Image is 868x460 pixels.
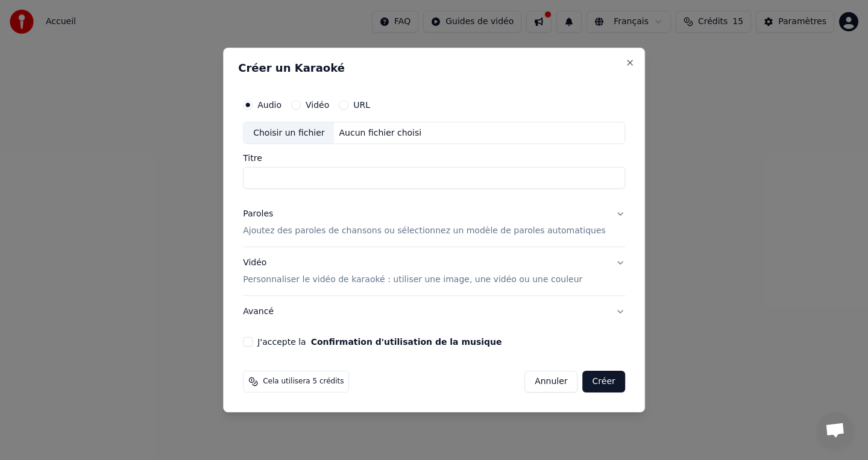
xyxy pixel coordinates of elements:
[311,338,502,346] button: J'accepte la
[243,209,273,221] div: Paroles
[243,225,606,238] p: Ajoutez des paroles de chansons ou sélectionnez un modèle de paroles automatiques
[257,101,281,109] label: Audio
[353,101,370,109] label: URL
[243,296,625,327] button: Avancé
[583,371,625,392] button: Créer
[243,257,582,286] div: Vidéo
[263,377,344,386] span: Cela utilisera 5 crédits
[243,199,625,247] button: ParolesAjoutez des paroles de chansons ou sélectionnez un modèle de paroles automatiques
[238,63,630,74] h2: Créer un Karaoké
[524,371,577,392] button: Annuler
[243,248,625,296] button: VidéoPersonnaliser le vidéo de karaoké : utiliser une image, une vidéo ou une couleur
[306,101,329,109] label: Vidéo
[244,122,334,144] div: Choisir un fichier
[243,274,582,286] p: Personnaliser le vidéo de karaoké : utiliser une image, une vidéo ou une couleur
[335,127,427,139] div: Aucun fichier choisi
[257,338,502,346] label: J'accepte la
[243,154,625,163] label: Titre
